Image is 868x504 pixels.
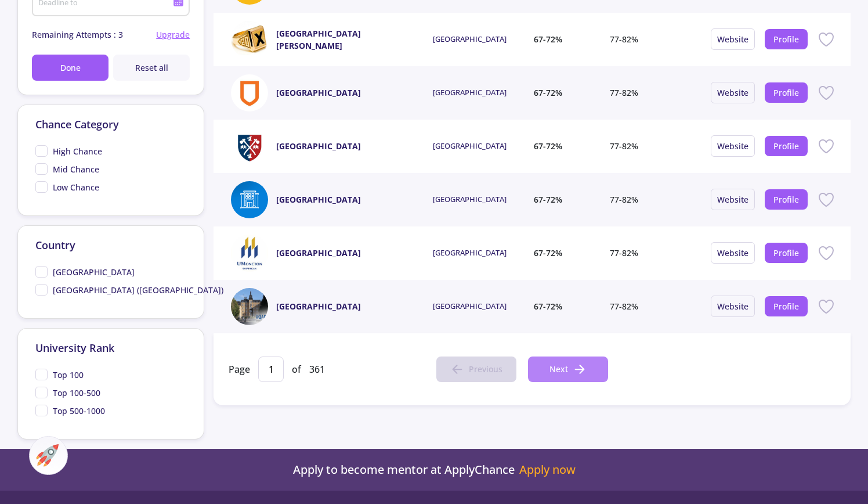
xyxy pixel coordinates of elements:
a: [GEOGRAPHIC_DATA] [276,300,361,312]
span: Low Chance [53,181,99,193]
span: Reset all [135,62,168,74]
button: Reset all [113,55,190,81]
button: Profile [765,82,808,103]
span: Top 500-1000 [53,405,105,417]
span: 77-82% [610,193,638,206]
button: Website [711,28,755,50]
span: Mid Chance [53,163,99,175]
span: 67-72% [534,247,562,259]
span: Upgrade [156,28,190,41]
span: 77-82% [610,33,638,45]
span: [GEOGRAPHIC_DATA] [53,266,135,278]
span: Remaining Attempts : 3 [32,28,123,41]
button: Next [528,357,608,382]
a: Website [717,87,748,98]
span: Next [549,363,568,375]
a: Apply now [519,463,576,477]
button: Profile [765,243,808,263]
span: 77-82% [610,300,638,312]
button: Website [711,82,755,103]
a: Profile [773,247,799,258]
span: 77-82% [610,247,638,259]
button: Website [711,242,755,264]
a: Profile [773,141,799,152]
button: Website [711,135,755,157]
span: High Chance [53,145,102,157]
a: [GEOGRAPHIC_DATA] [276,193,361,206]
span: [GEOGRAPHIC_DATA] [433,301,507,312]
span: [GEOGRAPHIC_DATA] [433,247,507,259]
span: [GEOGRAPHIC_DATA] [433,141,507,152]
p: Country [35,237,186,253]
span: [GEOGRAPHIC_DATA] [433,194,507,206]
a: Profile [773,87,799,98]
a: Website [717,34,748,45]
a: [GEOGRAPHIC_DATA] [276,247,361,259]
button: Website [711,189,755,210]
a: Profile [773,194,799,205]
span: 77-82% [610,140,638,152]
a: [GEOGRAPHIC_DATA] [276,140,361,152]
p: Chance Category [35,117,186,132]
a: Profile [773,301,799,312]
span: 67-72% [534,193,562,206]
button: Website [711,296,755,317]
p: University Rank [35,340,186,356]
button: Done [32,55,108,81]
span: 67-72% [534,87,562,99]
span: Previous [469,363,502,375]
a: Website [717,194,748,205]
span: 361 [309,363,325,376]
span: 67-72% [534,300,562,312]
span: [GEOGRAPHIC_DATA] [433,34,507,45]
a: Website [717,141,748,152]
span: 67-72% [534,33,562,45]
button: Profile [765,189,808,210]
span: Top 100-500 [53,387,100,399]
span: 67-72% [534,140,562,152]
a: Profile [773,34,799,45]
a: Website [717,301,748,312]
button: Profile [765,136,808,156]
span: [GEOGRAPHIC_DATA] ([GEOGRAPHIC_DATA]) [53,284,223,296]
span: [GEOGRAPHIC_DATA] [433,87,507,99]
a: Website [717,247,748,258]
button: Previous [436,357,516,382]
span: Page [229,363,250,376]
span: Top 100 [53,369,84,381]
a: [GEOGRAPHIC_DATA] [276,87,361,99]
img: ac-market [36,444,59,467]
button: Profile [765,29,808,49]
button: Profile [765,296,808,316]
a: [GEOGRAPHIC_DATA][PERSON_NAME] [276,27,419,52]
span: Done [60,62,81,74]
span: of [292,363,301,376]
span: 77-82% [610,87,638,99]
